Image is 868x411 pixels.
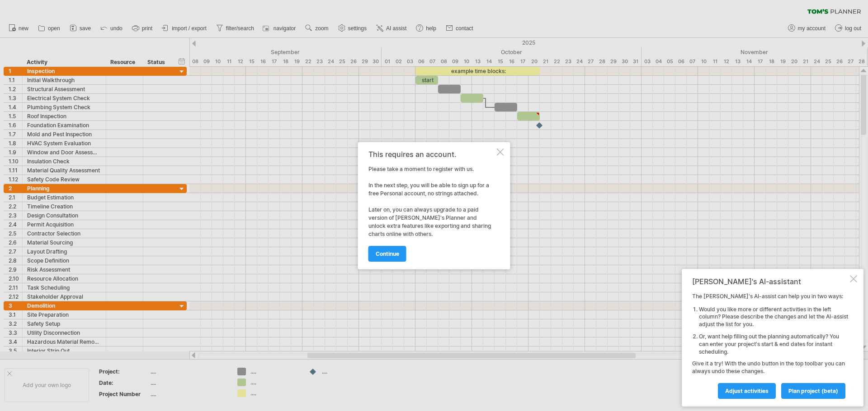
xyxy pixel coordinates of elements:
span: Adjust activities [725,388,769,394]
span: continue [376,250,399,257]
a: continue [368,246,406,262]
a: plan project (beta) [781,383,845,399]
a: Adjust activities [718,383,776,399]
span: plan project (beta) [788,388,838,394]
li: Or, want help filling out the planning automatically? You can enter your project's start & end da... [699,333,848,356]
div: [PERSON_NAME]'s AI-assistant [692,277,848,286]
li: Would you like more or different activities in the left column? Please describe the changes and l... [699,306,848,328]
div: Please take a moment to register with us. In the next step, you will be able to sign up for a fre... [368,150,495,261]
div: The [PERSON_NAME]'s AI-assist can help you in two ways: Give it a try! With the undo button in th... [692,293,848,398]
div: This requires an account. [368,150,495,158]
